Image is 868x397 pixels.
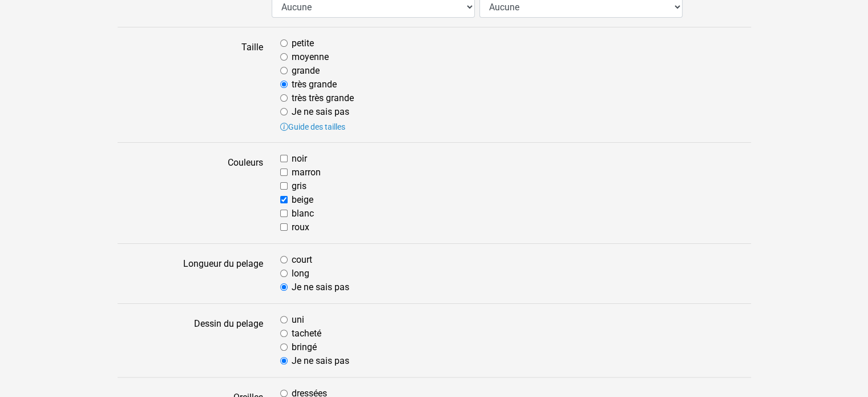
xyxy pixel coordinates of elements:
label: petite [292,37,314,50]
label: long [292,267,309,280]
label: bringé [292,340,317,354]
label: blanc [292,207,314,220]
input: moyenne [280,53,288,61]
label: marron [292,166,321,179]
input: très très grande [280,94,288,102]
label: grande [292,64,320,78]
a: Guide des tailles [280,122,345,131]
label: Longueur du pelage [109,253,272,294]
label: court [292,253,312,267]
input: tacheté [280,330,288,337]
label: roux [292,220,309,234]
label: très très grande [292,91,354,105]
label: Je ne sais pas [292,105,349,119]
input: uni [280,316,288,323]
label: Je ne sais pas [292,280,349,294]
label: Dessin du pelage [109,313,272,368]
label: Taille [109,37,272,133]
input: long [280,270,288,277]
input: très grande [280,81,288,88]
input: Je ne sais pas [280,283,288,291]
label: Je ne sais pas [292,354,349,368]
input: petite [280,39,288,47]
input: dressées [280,390,288,397]
label: très grande [292,78,337,91]
input: bringé [280,343,288,351]
label: uni [292,313,304,327]
input: Je ne sais pas [280,108,288,115]
input: grande [280,67,288,74]
label: noir [292,152,307,166]
input: court [280,256,288,263]
label: moyenne [292,50,329,64]
label: tacheté [292,327,321,340]
label: beige [292,193,313,207]
label: gris [292,179,306,193]
input: Je ne sais pas [280,357,288,364]
label: Couleurs [109,152,272,234]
